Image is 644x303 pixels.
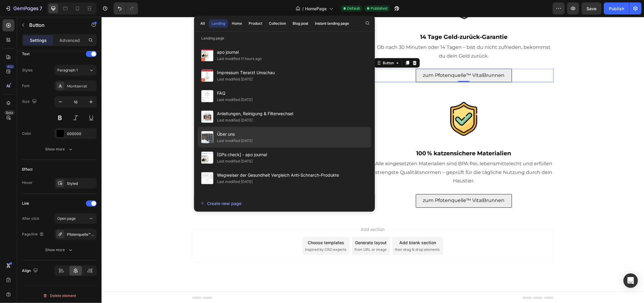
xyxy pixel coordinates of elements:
[55,65,97,76] button: Paragraph 1
[30,37,47,43] p: Settings
[217,131,253,138] span: Über uns
[293,230,338,235] span: then drag & drop elements
[67,131,95,137] div: 000000
[140,178,221,187] p: zum Pfotenquelle™ VitalBrunnen
[217,179,253,185] div: Last modified [DATE]
[217,56,262,62] div: Last modified 11 hours ago
[200,200,241,207] div: Create new page
[302,5,304,12] span: /
[194,35,375,41] p: Landing page
[217,110,293,117] span: Anleitungen, Reinigung & Filterwechsel
[217,97,253,103] div: Last modified [DATE]
[22,291,97,301] button: Delete element
[121,133,239,140] strong: Von Expert:innen getestet & empfohlen
[39,5,42,12] p: 7
[206,223,243,229] div: Choose templates
[273,26,451,44] p: Ob nach 30 Minuten oder 14 Tagen – bist du nicht zufrieden, bekommst du dein Geld zurück.
[217,76,253,82] div: Last modified [DATE]
[293,21,308,26] div: Blog post
[212,21,225,26] div: Landing
[114,2,138,14] div: Undo/Redo
[22,232,44,237] div: Page/link
[347,6,360,11] span: Default
[273,143,451,169] p: Alle eingesetzten Materialien sind BPA-frei, lebensmittelecht und erfüllen strengste Qualitätsnor...
[332,72,392,132] img: gempages_567733187413803941-1655b1be-1f04-4175-ae9c-2cd2d52d4939.webp
[200,21,205,26] div: All
[22,68,33,73] div: Styles
[217,172,339,179] span: Wegweiser der Gesundheit Vergleich Anti-Schnarch-Produkte
[305,5,327,12] span: HomePage
[22,144,97,155] button: Show more
[46,247,74,253] div: Show more
[57,68,78,73] span: Paragraph 1
[102,17,644,303] iframe: Design area
[257,209,286,216] span: Add section
[57,216,76,221] span: Open page
[312,19,352,28] button: Instant landing page
[6,64,14,69] div: 450
[22,267,39,275] div: Align
[2,2,45,14] button: 7
[22,51,30,57] div: Text
[22,167,33,172] div: Effect
[315,133,410,140] strong: 100 % katzensichere Materialien
[200,197,369,209] button: Create new page
[67,232,95,237] div: Pfotenquelle™ VitalBrunnen 4L
[229,19,245,28] button: Home
[604,2,629,14] button: Publish
[280,43,294,49] div: Button
[298,223,335,229] div: Add blank section
[22,83,30,89] div: Font
[22,216,39,221] div: After click
[209,19,228,28] button: Landing
[91,143,269,160] p: Unsere Produkte wurden geprüft, getestet und werden von erfahrenen Tierexpert:innen in [GEOGRAPHI...
[198,19,208,28] button: All
[217,151,267,158] span: [GPs check] - apo journal
[322,54,403,63] p: zum Pfotenquelle™ VitalBrunnen
[46,146,74,152] div: Show more
[67,181,95,186] div: Styled
[314,52,410,65] a: zum Pfotenquelle™ VitalBrunnen
[314,177,410,191] a: zum Pfotenquelle™ VitalBrunnen
[5,110,14,115] div: Beta
[150,72,210,132] img: gempages_567733187413803941-eacd52da-1024-4362-b4c1-4f4eb493b9c7.webp
[609,5,624,12] div: Publish
[269,21,286,26] div: Collection
[22,98,38,106] div: Size
[371,6,387,11] span: Published
[203,230,245,235] span: inspired by CRO experts
[322,180,403,188] p: zum Pfotenquelle™ VitalBrunnen
[290,19,311,28] button: Blog post
[582,2,602,14] button: Save
[132,53,228,66] a: zum Pfotenquelle™ VitalBrunnen
[217,117,253,123] div: Last modified [DATE]
[624,273,638,288] div: Open Intercom Messenger
[22,131,31,136] div: Color
[132,175,228,189] a: zum Pfotenquelle™ VitalBrunnen
[67,84,95,89] div: Montserrat
[140,55,221,64] p: zum Pfotenquelle™ VitalBrunnen
[55,213,97,224] button: Open page
[266,19,289,28] button: Collection
[217,158,253,164] div: Last modified [DATE]
[43,292,76,299] div: Delete element
[217,69,275,76] span: Impressum Tierarzt Umschau
[315,21,349,26] div: Instant landing page
[232,21,242,26] div: Home
[246,19,265,28] button: Product
[217,138,253,144] div: Last modified [DATE]
[22,180,33,185] div: Hover
[217,49,262,56] span: apo journal
[249,21,262,26] div: Product
[254,223,285,229] div: Generate layout
[22,245,97,255] button: Show more
[29,21,80,29] p: Button
[253,230,285,235] span: from URL or image
[587,6,597,11] span: Save
[319,17,406,24] strong: 14 Tage Geld-zurück-Garantie
[59,37,80,43] p: Advanced
[217,90,253,97] span: FAQ
[22,201,29,206] div: Link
